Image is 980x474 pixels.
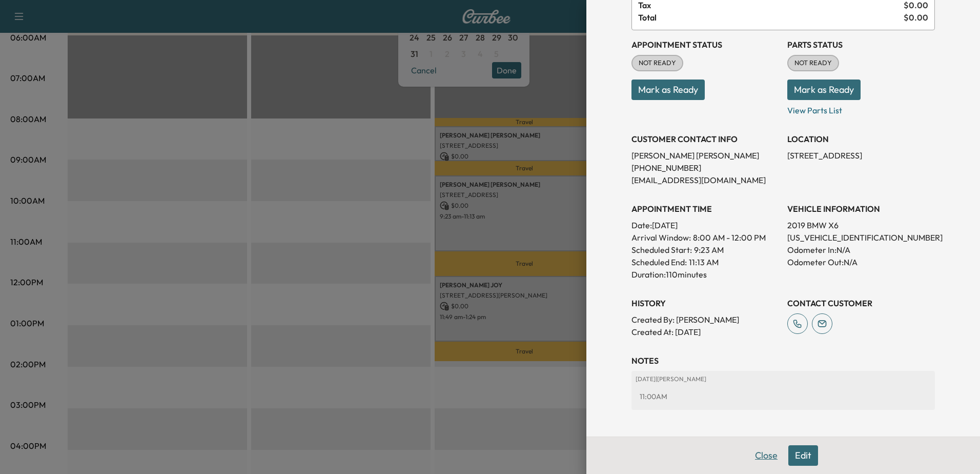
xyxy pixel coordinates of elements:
h3: LOCATION [787,133,935,145]
p: Odometer Out: N/A [787,256,935,268]
button: Mark as Ready [787,80,861,100]
h3: History [631,297,779,309]
button: Mark as Ready [631,80,705,100]
p: [STREET_ADDRESS] [787,149,935,162]
p: Date: [DATE] [631,219,779,231]
p: Created By : [PERSON_NAME] [631,313,779,326]
span: $ 0.00 [904,11,928,24]
p: Odometer In: N/A [787,244,935,256]
h3: CUSTOMER CONTACT INFO [631,133,779,145]
div: 11:00AM [636,387,931,406]
p: Created At : [DATE] [631,326,779,338]
p: 2019 BMW X6 [787,219,935,231]
p: [US_VEHICLE_IDENTIFICATION_NUMBER] [787,231,935,244]
h3: CONTACT CUSTOMER [787,297,935,309]
p: [PERSON_NAME] [PERSON_NAME] [631,149,779,162]
h3: Parts Status [787,38,935,51]
p: [DATE] | [PERSON_NAME] [636,375,931,383]
p: [PHONE_NUMBER] [631,162,779,174]
span: NOT READY [632,58,682,68]
h3: APPOINTMENT TIME [631,203,779,215]
p: Scheduled End: [631,256,687,268]
span: 8:00 AM - 12:00 PM [693,231,766,244]
h3: NOTES [631,354,935,367]
span: Total [638,11,904,24]
p: Arrival Window: [631,231,779,244]
p: 11:13 AM [689,256,719,268]
h3: Repair Order number [631,434,935,445]
p: 9:23 AM [694,244,724,256]
button: Close [748,445,784,466]
h3: Appointment Status [631,38,779,51]
p: [EMAIL_ADDRESS][DOMAIN_NAME] [631,174,779,186]
p: Scheduled Start: [631,244,692,256]
button: Edit [788,445,818,466]
span: NOT READY [788,58,838,68]
p: Duration: 110 minutes [631,268,779,281]
p: View Parts List [787,100,935,116]
h3: VEHICLE INFORMATION [787,203,935,215]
